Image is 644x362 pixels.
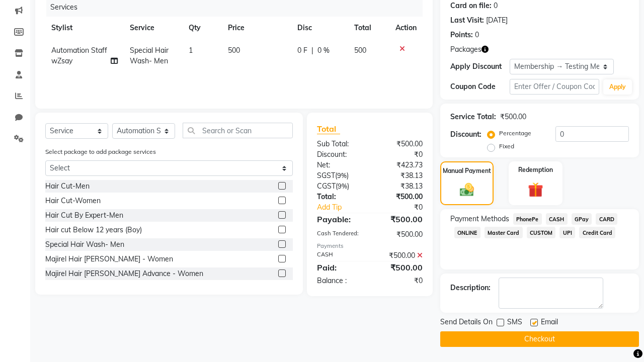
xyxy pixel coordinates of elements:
div: 0 [494,1,498,11]
input: Search or Scan [183,123,293,138]
div: Service Total: [450,112,496,122]
div: ( ) [309,170,370,181]
div: Special Hair Wash- Men [45,239,124,250]
div: ₹500.00 [370,213,430,225]
div: Description: [450,283,491,293]
div: ₹423.73 [370,160,430,170]
span: 1 [189,46,193,55]
div: Coupon Code [450,81,510,92]
div: Payable: [309,213,370,225]
div: ₹500.00 [370,229,430,240]
div: [DATE] [486,15,508,26]
th: Stylist [45,17,124,39]
span: 9% [338,182,347,190]
div: Hair cut Below 12 years (Boy) [45,225,142,235]
span: Special Hair Wash- Men [130,46,169,65]
div: 0 [475,30,479,40]
span: Total [317,124,340,134]
button: Apply [603,79,632,95]
div: CASH [309,250,370,261]
span: Email [541,317,558,329]
div: ₹500.00 [370,139,430,149]
input: Enter Offer / Coupon Code [510,79,599,95]
img: _gift.svg [523,180,548,200]
div: Discount: [450,129,481,140]
label: Fixed [499,142,514,151]
th: Action [389,17,423,39]
div: Payments [317,242,423,250]
span: SGST [317,171,335,180]
span: CGST [317,182,336,191]
div: ₹500.00 [370,192,430,202]
div: ₹500.00 [370,261,430,274]
div: Total: [309,192,370,202]
div: Balance : [309,276,370,286]
div: Hair Cut-Women [45,196,101,206]
div: Majirel Hair [PERSON_NAME] Advance - Women [45,268,203,279]
th: Disc [291,17,348,39]
span: ONLINE [454,227,480,238]
a: Add Tip [309,202,380,213]
span: Send Details On [440,317,493,329]
div: Net: [309,160,370,170]
span: PhonePe [513,213,542,225]
div: ₹500.00 [500,112,526,122]
span: 500 [354,46,366,55]
div: ₹0 [370,149,430,160]
div: ₹38.13 [370,170,430,181]
span: UPI [559,227,575,238]
span: SMS [507,317,522,329]
label: Select package to add package services [45,147,156,156]
span: | [311,45,313,56]
span: Master Card [485,227,523,238]
th: Total [348,17,389,39]
div: ( ) [309,181,370,192]
div: Paid: [309,261,370,274]
span: CASH [546,213,568,225]
div: Points: [450,30,473,40]
div: Apply Discount [450,61,510,72]
label: Redemption [518,165,553,174]
div: ₹500.00 [370,250,430,261]
div: Last Visit: [450,15,484,26]
span: 0 F [297,45,307,56]
span: Payment Methods [450,214,509,224]
div: Cash Tendered: [309,229,370,240]
div: Hair Cut-Men [45,181,90,192]
label: Manual Payment [443,166,491,175]
div: Majirel Hair [PERSON_NAME] - Women [45,254,173,264]
span: Credit Card [579,227,615,238]
span: CUSTOM [527,227,556,238]
div: Card on file: [450,1,492,11]
span: 500 [228,46,240,55]
label: Percentage [499,129,531,138]
th: Qty [183,17,222,39]
div: ₹0 [380,202,430,213]
span: Automation Staff wZsay [51,46,107,65]
div: Discount: [309,149,370,160]
span: GPay [572,213,592,225]
span: 0 % [317,45,330,56]
div: Sub Total: [309,139,370,149]
span: CARD [596,213,617,225]
img: _cash.svg [455,182,479,198]
th: Price [222,17,291,39]
button: Checkout [440,331,639,347]
th: Service [124,17,183,39]
span: Packages [450,44,481,55]
div: ₹38.13 [370,181,430,192]
span: 9% [337,171,347,179]
div: Hair Cut By Expert-Men [45,210,123,221]
div: ₹0 [370,276,430,286]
